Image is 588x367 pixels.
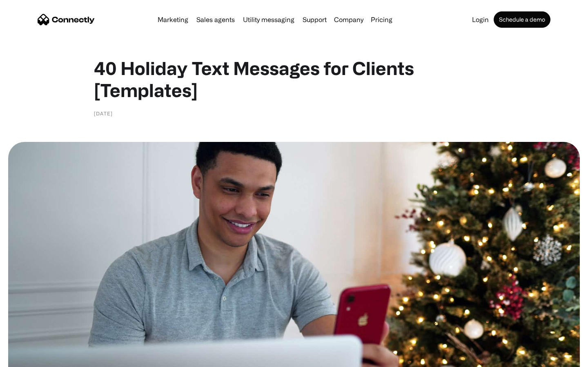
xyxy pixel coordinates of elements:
a: Pricing [367,16,396,23]
div: [DATE] [94,109,113,117]
a: Support [299,16,330,23]
a: Utility messaging [240,16,298,23]
aside: Language selected: English [8,353,49,364]
div: Company [334,14,363,25]
a: Login [469,16,492,23]
h1: 40 Holiday Text Messages for Clients [Templates] [94,57,494,101]
a: Marketing [154,16,192,23]
a: Schedule a demo [494,11,550,28]
a: Sales agents [193,16,238,23]
ul: Language list [16,353,49,364]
